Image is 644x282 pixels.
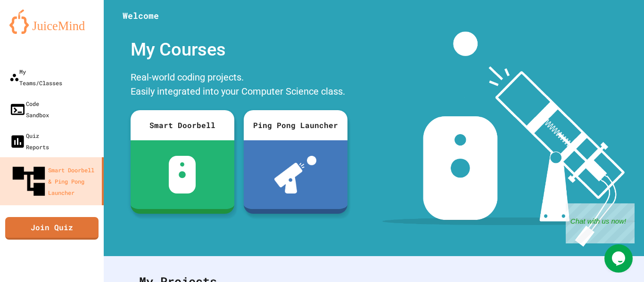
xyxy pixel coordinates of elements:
div: My Courses [126,32,352,68]
iframe: chat widget [604,244,635,273]
div: Smart Doorbell & Ping Pong Launcher [9,162,98,201]
div: Code Sandbox [9,98,49,121]
div: My Teams/Classes [9,66,62,89]
div: Quiz Reports [9,130,49,153]
img: sdb-white.svg [169,156,196,193]
div: Smart Doorbell [131,110,234,140]
iframe: chat widget [566,203,635,243]
a: Join Quiz [5,217,99,240]
img: ppl-with-ball.png [274,156,316,193]
img: banner-image-my-projects.png [382,32,635,247]
img: logo-orange.svg [9,9,94,34]
div: Real-world coding projects. Easily integrated into your Computer Science class. [126,68,352,103]
div: Ping Pong Launcher [244,110,347,140]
